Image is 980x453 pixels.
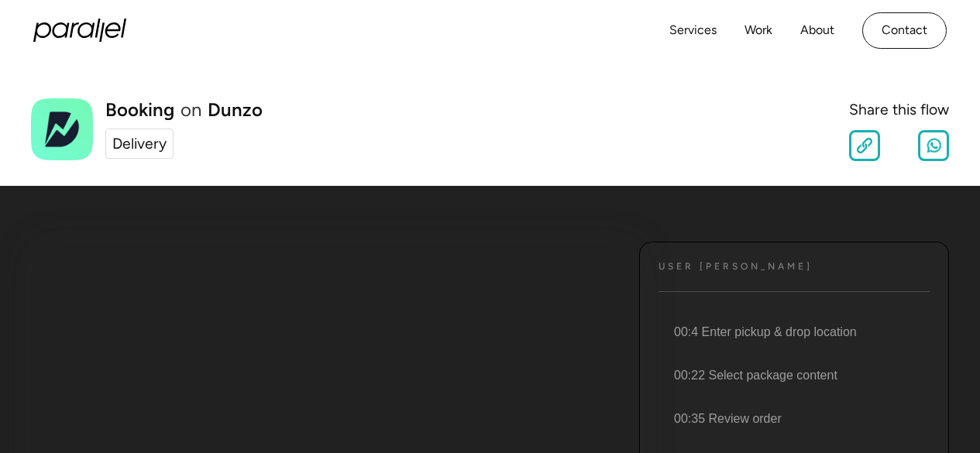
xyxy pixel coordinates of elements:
a: Contact [862,12,947,49]
div: Share this flow [849,98,949,121]
a: Dunzo [208,101,263,119]
div: Delivery [112,132,167,155]
h1: Booking [105,101,174,119]
a: About [800,19,834,42]
li: 00:22 Select package content [655,354,930,397]
a: Delivery [105,129,174,159]
h4: User [PERSON_NAME] [658,261,813,273]
a: home [33,19,126,42]
a: Services [669,19,717,42]
div: on [181,101,201,119]
li: 00:35 Review order [655,397,930,441]
li: 00:4 Enter pickup & drop location [655,311,930,354]
a: Work [744,19,772,42]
